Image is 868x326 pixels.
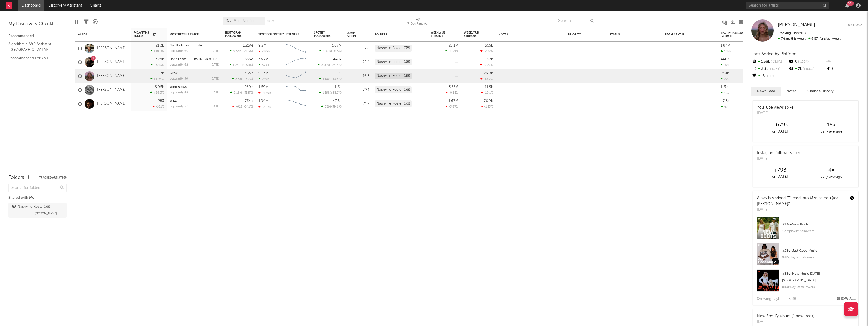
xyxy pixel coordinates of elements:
[806,122,857,128] div: 18 x
[170,33,211,36] div: Most Recent Track
[233,64,240,67] span: 1.74k
[757,150,802,156] div: Instagram followers spike
[243,44,253,47] div: 2.25M
[480,63,493,67] div: -6.76 %
[751,65,788,73] div: 3.3k
[484,99,493,103] div: 76.9k
[778,22,815,28] a: [PERSON_NAME]
[751,73,788,80] div: 15
[210,77,220,80] div: [DATE]
[751,87,781,96] button: News Feed
[283,55,308,69] svg: Chart title
[757,207,846,213] div: [DATE]
[35,210,57,217] span: [PERSON_NAME]
[97,101,126,106] a: [PERSON_NAME]
[321,105,342,108] div: ( )
[229,63,253,67] div: ( )
[155,85,164,89] div: 6.96k
[75,14,79,30] div: Edit Columns
[153,105,164,108] div: -161 %
[283,42,308,55] svg: Chart title
[333,72,342,75] div: 240k
[782,284,854,291] div: 880k playlist followers
[210,91,220,94] div: [DATE]
[765,75,775,78] span: +50 %
[449,44,458,47] div: 28.1M
[753,243,858,269] a: #23onJust Good Music942kplaylist followers
[568,33,590,36] div: Priority
[8,203,67,218] a: Nashville Roster(38)[PERSON_NAME]
[258,99,268,103] div: 1.94M
[375,73,412,79] div: Nashville Roster (38)
[746,2,829,9] input: Search for artists
[757,196,841,206] a: "Turned Into Missing You (feat. [PERSON_NAME])"
[751,58,788,65] div: 1.68k
[499,33,554,36] div: Notes
[170,63,188,67] div: popularity: 62
[8,195,67,201] div: Shared with Me
[788,65,825,73] div: 2k
[233,19,256,23] span: Most Notified
[778,32,811,35] span: Tracking Since: [DATE]
[753,217,858,243] a: #13onNew Boots1.3Mplaylist followers
[449,85,458,89] div: 3.55M
[319,49,342,53] div: ( )
[847,1,854,6] div: 99 +
[170,58,220,61] div: Don't Leave - Jolene Remix
[347,101,369,107] div: 71.7
[485,44,493,47] div: 565k
[480,49,493,53] div: -2.72 %
[314,31,333,38] div: Spotify Followers
[757,156,802,162] div: [DATE]
[235,78,241,81] span: 3.3k
[464,31,485,38] span: Weekly UK Streams
[97,46,126,51] a: [PERSON_NAME]
[245,85,253,89] div: 269k
[150,77,164,81] div: +1.94 %
[8,184,67,192] input: Search for folders...
[331,105,341,108] span: -39.6 %
[232,77,253,81] div: ( )
[806,174,857,180] div: daily average
[8,21,67,27] div: My Discovery Checklist
[778,37,841,40] span: 6.87k fans last week
[258,33,300,36] div: Spotify Monthly Listeners
[721,44,730,47] div: 1.87M
[826,65,862,73] div: 0
[84,14,89,30] div: Filters
[155,58,164,61] div: 7.78k
[234,91,241,95] span: 2.16k
[449,99,458,103] div: 1.67M
[242,50,252,53] span: +21.6 %
[782,248,854,254] div: # 23 on Just Good Music
[210,50,220,53] div: [DATE]
[170,100,220,103] div: WILD
[170,44,202,47] a: She Hurts Like Tequila
[283,97,308,111] svg: Chart title
[331,78,341,81] span: -13.8 %
[170,44,220,47] div: She Hurts Like Tequila
[8,174,24,181] div: Folders
[757,319,814,325] div: [DATE]
[721,63,729,67] div: 321
[225,31,245,38] div: Instagram Followers
[8,41,61,52] a: Algorithmic A&R Assistant ([GEOGRAPHIC_DATA])
[721,31,762,38] div: Spotify Followers Daily Growth
[170,91,188,94] div: popularity: 48
[481,105,493,108] div: -1.13 %
[242,78,252,81] span: +13.7 %
[788,58,825,65] div: 0
[323,91,330,95] span: 1.19k
[8,33,67,40] div: Recommended
[230,49,253,53] div: ( )
[347,45,369,52] div: 57.8
[754,167,806,174] div: +793
[347,87,369,93] div: 79.1
[806,167,857,174] div: 4 x
[39,176,67,179] button: Tracked Artists(5)
[721,105,728,109] div: 47
[258,105,271,109] div: -81.5k
[97,60,126,65] a: [PERSON_NAME]
[230,91,253,95] div: ( )
[347,73,369,80] div: 76.3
